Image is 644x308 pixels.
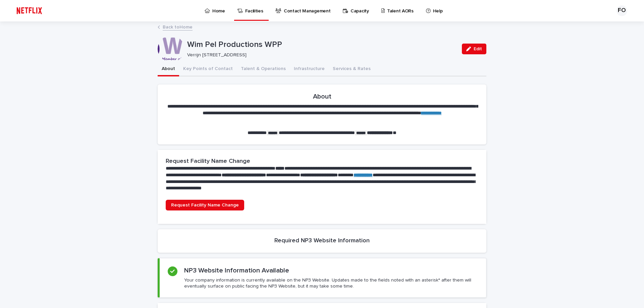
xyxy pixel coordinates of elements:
a: Back toHome [163,23,193,30]
img: ifQbXi3ZQGMSEF7WDB7W [13,4,45,17]
button: Services & Rates [329,62,375,76]
button: Infrastructure [290,62,329,76]
p: Verrijn [STREET_ADDRESS] [187,52,454,58]
p: Your company information is currently available on the NP3 Website. Updates made to the fields no... [184,277,478,289]
button: Key Points of Contact [179,62,237,76]
h2: NP3 Website Information Available [184,266,289,274]
button: About [158,62,179,76]
h2: About [313,93,331,101]
button: Talent & Operations [237,62,290,76]
span: Edit [474,47,482,51]
span: Request Facility Name Change [171,203,239,207]
a: Request Facility Name Change [166,200,244,210]
div: FO [616,5,627,16]
p: Wim Pel Productions WPP [187,40,457,50]
h2: Request Facility Name Change [166,158,250,165]
button: Edit [462,44,486,54]
h2: Required NP3 Website Information [274,237,370,245]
